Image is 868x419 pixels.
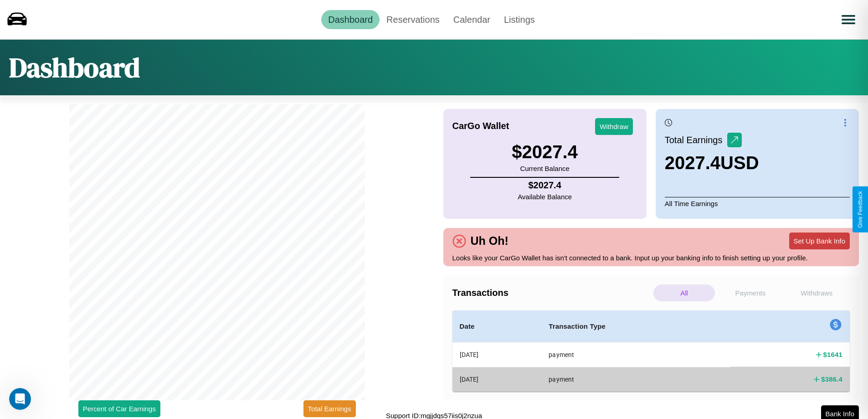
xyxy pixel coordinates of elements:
[512,162,578,175] p: Current Balance
[789,233,850,249] button: Set Up Bank Info
[821,374,842,384] h4: $ 386.4
[452,121,509,131] h4: CarGo Wallet
[321,10,380,29] a: Dashboard
[719,285,781,301] p: Payments
[452,310,850,392] table: simple table
[595,118,633,135] button: Withdraw
[380,10,447,29] a: Reservations
[857,191,863,228] div: Give Feedback
[665,197,850,210] p: All Time Earnings
[452,342,542,367] th: [DATE]
[452,288,651,298] h4: Transactions
[452,367,542,391] th: [DATE]
[836,7,861,32] button: Open menu
[78,400,160,417] button: Percent of Car Earnings
[541,342,730,367] th: payment
[786,285,847,301] p: Withdraws
[665,132,727,148] p: Total Earnings
[541,367,730,391] th: payment
[549,321,723,332] h4: Transaction Type
[518,191,572,203] p: Available Balance
[665,153,759,173] h3: 2027.4 USD
[497,10,542,29] a: Listings
[466,234,513,248] h4: Uh Oh!
[303,400,356,417] button: Total Earnings
[9,388,31,410] iframe: Intercom live chat
[447,10,497,29] a: Calendar
[518,180,572,191] h4: $ 2027.4
[512,142,578,162] h3: $ 2027.4
[460,321,534,332] h4: Date
[452,252,850,264] p: Looks like your CarGo Wallet has isn't connected to a bank. Input up your banking info to finish ...
[653,285,715,301] p: All
[9,49,140,86] h1: Dashboard
[823,350,842,359] h4: $ 1641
